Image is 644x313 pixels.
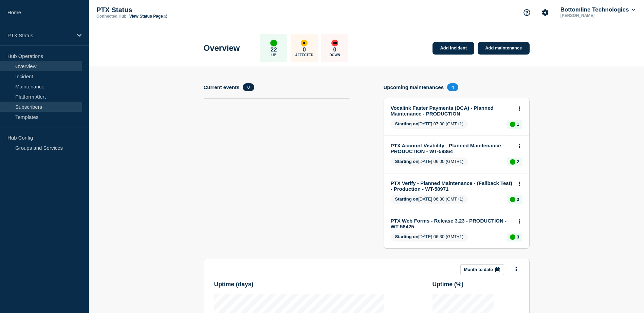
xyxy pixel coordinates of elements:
[395,121,419,126] span: Starting on
[510,197,515,202] div: up
[7,33,73,38] p: PTX Status
[433,281,464,288] h3: Uptime ( % )
[464,267,493,272] p: Month to date
[303,46,306,53] p: 0
[510,159,515,165] div: up
[447,83,458,91] span: 4
[204,43,240,53] h1: Overview
[395,196,419,202] span: Starting on
[478,42,529,55] a: Add maintenance
[271,53,276,57] p: Up
[329,53,340,57] p: Down
[271,46,277,53] p: 22
[391,143,513,154] a: PTX Account Visibility - Planned Maintenance - PRODUCTION - WT-59364
[301,40,308,46] div: affected
[510,234,515,240] div: up
[331,40,338,46] div: down
[384,84,444,90] h4: Upcoming maintenances
[559,6,637,13] button: Bottomline Technologies
[517,122,519,127] p: 1
[295,53,313,57] p: Affected
[96,14,127,19] p: Connected Hub
[520,5,534,20] button: Support
[433,42,474,55] a: Add incident
[214,281,254,288] h3: Uptime ( days )
[391,195,468,204] span: [DATE] 06:30 (GMT+1)
[391,158,468,166] span: [DATE] 06:00 (GMT+1)
[391,105,513,117] a: Vocalink Faster Payments (DCA) - Planned Maintenance - PRODUCTION
[395,159,419,164] span: Starting on
[517,197,519,202] p: 3
[129,14,167,19] a: View Status Page
[243,83,254,91] span: 0
[395,234,419,239] span: Starting on
[538,5,552,20] button: Account settings
[460,264,504,275] button: Month to date
[333,46,336,53] p: 0
[517,159,519,164] p: 2
[559,13,630,18] p: [PERSON_NAME]
[96,6,232,14] p: PTX Status
[391,120,468,129] span: [DATE] 07:30 (GMT+1)
[204,84,240,90] h4: Current events
[391,233,468,242] span: [DATE] 06:30 (GMT+1)
[517,234,519,239] p: 3
[391,218,513,229] a: PTX Web Forms - Release 3.23 - PRODUCTION - WT-58425
[391,180,513,192] a: PTX Verify - Planned Maintenance - (Failback Test) - Production - WT-58971
[510,122,515,127] div: up
[270,40,277,46] div: up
